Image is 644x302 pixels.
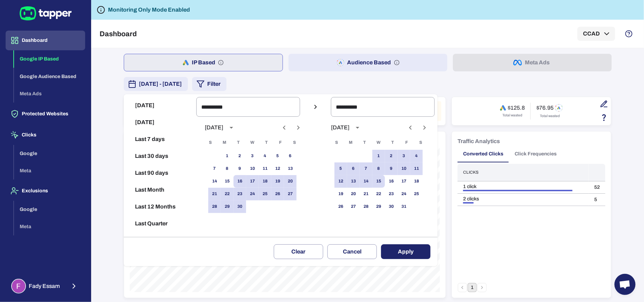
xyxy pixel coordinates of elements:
[385,175,398,188] button: 16
[292,122,304,134] button: Next month
[410,162,423,175] button: 11
[347,162,360,175] button: 6
[208,175,221,188] button: 14
[127,198,194,215] button: Last 12 Months
[334,188,347,200] button: 19
[615,274,636,295] div: Open chat
[260,136,273,150] span: Thursday
[385,162,398,175] button: 9
[398,150,410,162] button: 3
[127,232,194,249] button: Reset
[259,150,271,162] button: 4
[127,165,194,181] button: Last 90 days
[372,162,385,175] button: 8
[218,136,231,150] span: Monday
[414,136,427,150] span: Saturday
[208,200,221,213] button: 28
[274,244,323,259] button: Clear
[347,200,360,213] button: 27
[284,175,297,188] button: 20
[398,200,410,213] button: 31
[259,188,271,200] button: 25
[372,175,385,188] button: 15
[400,136,413,150] span: Friday
[221,200,233,213] button: 29
[360,175,372,188] button: 14
[127,215,194,232] button: Last Quarter
[284,162,297,175] button: 13
[278,122,290,134] button: Previous month
[381,244,431,259] button: Apply
[288,136,301,150] span: Saturday
[127,131,194,148] button: Last 7 days
[233,175,246,188] button: 16
[233,188,246,200] button: 23
[204,136,217,150] span: Sunday
[347,175,360,188] button: 13
[274,136,287,150] span: Friday
[271,188,284,200] button: 26
[386,136,399,150] span: Thursday
[127,148,194,165] button: Last 30 days
[233,200,246,213] button: 30
[208,162,221,175] button: 7
[232,136,245,150] span: Tuesday
[405,122,416,134] button: Previous month
[271,150,284,162] button: 5
[358,136,371,150] span: Tuesday
[259,175,271,188] button: 18
[246,175,259,188] button: 17
[347,188,360,200] button: 20
[246,162,259,175] button: 10
[372,136,385,150] span: Wednesday
[327,244,377,259] button: Cancel
[398,175,410,188] button: 17
[208,188,221,200] button: 21
[330,136,343,150] span: Sunday
[284,150,297,162] button: 6
[221,162,233,175] button: 8
[271,175,284,188] button: 19
[331,124,350,131] div: [DATE]
[360,162,372,175] button: 7
[127,97,194,114] button: [DATE]
[271,162,284,175] button: 12
[127,114,194,131] button: [DATE]
[246,188,259,200] button: 24
[385,150,398,162] button: 2
[410,188,423,200] button: 25
[410,175,423,188] button: 18
[259,162,271,175] button: 11
[221,150,233,162] button: 1
[205,124,223,131] div: [DATE]
[372,200,385,213] button: 29
[352,122,364,134] button: calendar view is open, switch to year view
[221,175,233,188] button: 15
[334,162,347,175] button: 5
[410,150,423,162] button: 4
[221,188,233,200] button: 22
[334,200,347,213] button: 26
[225,122,237,134] button: calendar view is open, switch to year view
[360,200,372,213] button: 28
[127,181,194,198] button: Last Month
[334,175,347,188] button: 12
[419,122,431,134] button: Next month
[372,150,385,162] button: 1
[246,136,259,150] span: Wednesday
[284,188,297,200] button: 27
[372,188,385,200] button: 22
[385,200,398,213] button: 30
[398,162,410,175] button: 10
[344,136,357,150] span: Monday
[360,188,372,200] button: 21
[385,188,398,200] button: 23
[398,188,410,200] button: 24
[233,162,246,175] button: 9
[246,150,259,162] button: 3
[233,150,246,162] button: 2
